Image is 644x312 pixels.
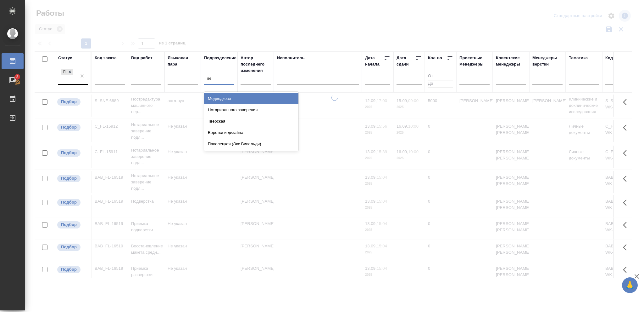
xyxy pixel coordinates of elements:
div: Автор последнего изменения [241,55,271,74]
p: Подбор [61,124,77,130]
div: Тематика [569,55,588,61]
div: Медведково [204,93,298,104]
div: Можно подбирать исполнителей [57,221,88,229]
p: Подбор [61,244,77,250]
div: Проектные менеджеры [459,55,490,67]
span: 🙏 [625,279,635,292]
div: Тверская [204,116,298,127]
a: 2 [2,72,24,88]
div: Павелецкая (Экс.Вивальди) [204,138,298,150]
div: Языковая пара [168,55,198,67]
div: Код работы [605,55,630,61]
div: Кол-во [428,55,442,61]
div: Клиентские менеджеры [496,55,526,67]
div: Можно подбирать исполнителей [57,149,88,157]
p: Подбор [61,99,77,105]
div: Нотариального заверения [204,104,298,116]
input: До [428,80,453,88]
input: От [428,72,453,80]
div: Можно подбирать исполнителей [57,243,88,251]
div: Исполнитель [277,55,305,61]
p: Подбор [61,175,77,182]
button: Здесь прячутся важные кнопки [619,146,634,161]
div: Дата начала [365,55,384,67]
div: Статус [58,55,72,61]
div: Можно подбирать исполнителей [57,123,88,132]
p: Подбор [61,222,77,228]
p: Подбор [61,266,77,273]
span: 2 [12,74,22,80]
div: Подразделение [204,55,236,61]
div: Можно подбирать исполнителей [57,198,88,207]
button: Здесь прячутся важные кнопки [619,120,634,135]
div: Можно подбирать исполнителей [57,265,88,274]
div: Можно подбирать исполнителей [57,174,88,183]
div: Подбор [61,68,74,76]
div: Верстки и дизайна [204,127,298,138]
button: Здесь прячутся важные кнопки [619,171,634,186]
p: Подбор [61,199,77,205]
button: Здесь прячутся важные кнопки [619,240,634,255]
p: Подбор [61,150,77,156]
button: Здесь прячутся важные кнопки [619,95,634,110]
button: Здесь прячутся важные кнопки [619,217,634,233]
div: Код заказа [95,55,117,61]
div: Дата сдачи [397,55,415,67]
button: Здесь прячутся важные кнопки [619,262,634,277]
div: Менеджеры верстки [532,55,563,67]
button: Здесь прячутся важные кнопки [619,195,634,210]
div: Вид работ [131,55,153,61]
div: Можно подбирать исполнителей [57,98,88,106]
div: Подбор [61,69,66,75]
button: 🙏 [622,277,638,293]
